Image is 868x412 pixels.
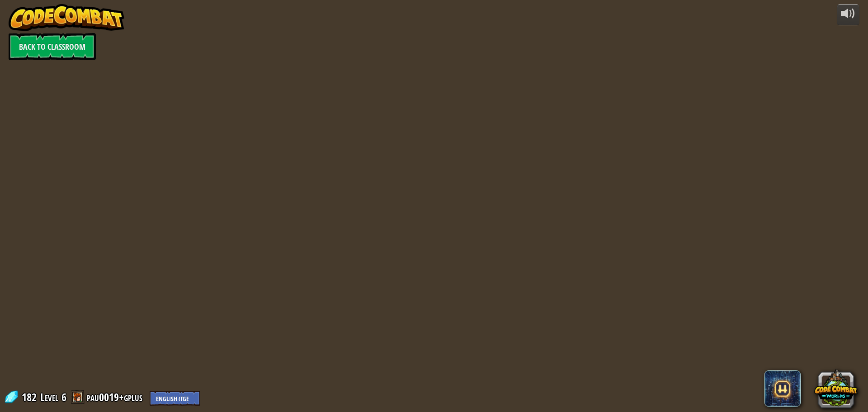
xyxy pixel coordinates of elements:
a: pau0019+gplus [87,390,145,404]
span: 6 [61,390,66,404]
button: Adjust volume [837,4,859,25]
a: Back to Classroom [9,33,96,60]
span: 182 [22,390,39,404]
span: Level [40,390,58,405]
img: CodeCombat - Learn how to code by playing a game [9,4,124,31]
